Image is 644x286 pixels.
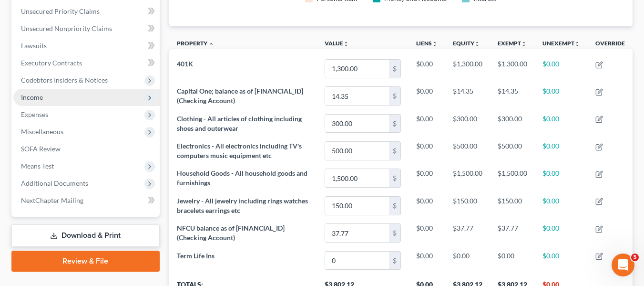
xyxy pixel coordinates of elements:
div: $ [389,197,400,215]
td: $37.77 [490,220,535,247]
input: 0.00 [325,142,389,160]
a: Unsecured Priority Claims [13,3,160,20]
td: $0.00 [535,55,588,82]
a: Liensunfold_more [416,40,438,47]
a: SOFA Review [13,140,160,158]
td: $0.00 [445,247,490,274]
div: $ [389,60,400,78]
input: 0.00 [325,87,389,105]
i: unfold_more [521,41,527,47]
a: Review & File [11,251,160,272]
td: $14.35 [445,83,490,110]
span: Unsecured Priority Claims [21,7,100,15]
div: $ [389,252,400,270]
span: Term Life Ins [177,252,215,260]
td: $0.00 [409,247,445,274]
td: $500.00 [490,137,535,164]
a: Download & Print [11,224,160,247]
div: $ [389,87,400,105]
span: Miscellaneous [21,127,63,136]
a: Equityunfold_more [453,40,480,47]
span: Codebtors Insiders & Notices [21,76,108,84]
span: Unsecured Nonpriority Claims [21,24,112,32]
div: $ [389,224,400,242]
span: Means Test [21,162,54,170]
span: SOFA Review [21,145,61,153]
a: NextChapter Mailing [13,192,160,209]
span: NextChapter Mailing [21,196,83,204]
input: 0.00 [325,169,389,187]
td: $0.00 [409,137,445,164]
input: 0.00 [325,197,389,215]
td: $0.00 [535,110,588,137]
span: Household Goods - All household goods and furnishings [177,169,307,187]
td: $0.00 [409,165,445,192]
td: $14.35 [490,83,535,110]
span: Expenses [21,110,48,118]
i: unfold_more [432,41,438,47]
a: Lawsuits [13,37,160,54]
i: unfold_more [574,41,580,47]
i: unfold_more [343,41,349,47]
span: NFCU balance as of [FINANCIAL_ID] (Checking Account) [177,224,285,242]
a: Valueunfold_more [325,40,349,47]
td: $0.00 [409,192,445,219]
iframe: Intercom live chat [612,254,634,276]
div: $ [389,169,400,187]
td: $0.00 [409,55,445,82]
td: $0.00 [535,247,588,274]
input: 0.00 [325,252,389,270]
i: expand_less [208,41,214,47]
div: $ [389,142,400,160]
input: 0.00 [325,224,389,242]
td: $0.00 [535,83,588,110]
a: Unexemptunfold_more [542,40,580,47]
td: $0.00 [535,165,588,192]
span: Additional Documents [21,179,88,187]
td: $0.00 [535,137,588,164]
input: 0.00 [325,60,389,78]
td: $300.00 [490,110,535,137]
td: $500.00 [445,137,490,164]
span: 5 [631,254,639,261]
td: $1,300.00 [490,55,535,82]
td: $1,500.00 [445,165,490,192]
td: $1,300.00 [445,55,490,82]
span: Lawsuits [21,42,47,50]
td: $0.00 [409,220,445,247]
a: Unsecured Nonpriority Claims [13,20,160,37]
span: Electronics - All electronics including TV's computers music equipment etc [177,142,302,159]
td: $0.00 [409,110,445,137]
a: Property expand_less [177,40,214,47]
span: Jewelry - All jewelry including rings watches bracelets earrings etc [177,197,308,214]
a: Executory Contracts [13,54,160,72]
i: unfold_more [474,41,480,47]
td: $300.00 [445,110,490,137]
div: $ [389,115,400,133]
a: Exemptunfold_more [498,40,527,47]
td: $1,500.00 [490,165,535,192]
td: $150.00 [490,192,535,219]
span: Executory Contracts [21,59,82,67]
input: 0.00 [325,115,389,133]
span: Clothing - All articles of clothing including shoes and outerwear [177,115,302,132]
span: Income [21,93,43,101]
span: 401K [177,60,193,68]
td: $0.00 [535,220,588,247]
td: $0.00 [535,192,588,219]
td: $150.00 [445,192,490,219]
span: Capital One; balance as of [FINANCIAL_ID] (Checking Account) [177,87,303,105]
td: $0.00 [409,83,445,110]
th: Override [588,34,633,55]
td: $0.00 [490,247,535,274]
td: $37.77 [445,220,490,247]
